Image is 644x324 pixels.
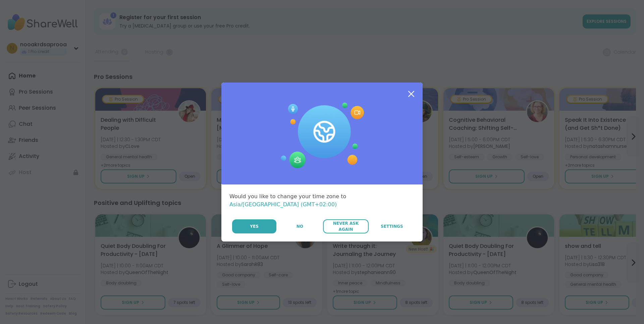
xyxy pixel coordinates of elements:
[250,223,259,229] span: Yes
[381,223,403,229] span: Settings
[323,219,368,233] button: Never Ask Again
[229,193,415,209] div: Would you like to change your time zone to
[280,103,364,168] img: Session Experience
[369,219,415,233] a: Settings
[326,220,365,232] span: Never Ask Again
[232,219,276,233] button: Yes
[297,223,303,229] span: No
[229,201,337,208] span: Asia/[GEOGRAPHIC_DATA] (GMT+02:00)
[277,219,322,233] button: No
